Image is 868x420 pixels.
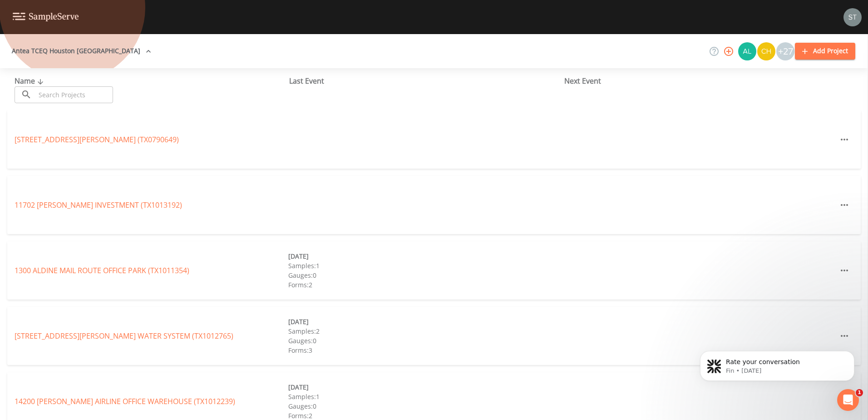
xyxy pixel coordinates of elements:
div: [DATE] [288,251,562,261]
iframe: Intercom notifications message [686,332,868,395]
span: 1 [856,389,863,396]
div: Gauges: 0 [288,336,562,345]
a: 11702 [PERSON_NAME] INVESTMENT (TX1013192) [15,200,182,210]
div: Last Event [289,75,564,86]
div: Gauges: 0 [288,270,562,280]
div: Samples: 1 [288,261,562,270]
a: [STREET_ADDRESS][PERSON_NAME] (TX0790649) [15,135,179,145]
div: [DATE] [288,317,562,326]
div: Forms: 3 [288,345,562,355]
img: logo [13,13,79,21]
div: Alaina Hahn [738,42,757,60]
input: Search Projects [35,86,113,103]
span: Name [15,76,46,86]
div: Samples: 2 [288,326,562,336]
div: +27 [776,42,794,60]
a: 14200 [PERSON_NAME] AIRLINE OFFICE WAREHOUSE (TX1012239) [15,396,235,406]
iframe: Intercom live chat [837,389,859,411]
img: c74b8b8b1c7a9d34f67c5e0ca157ed15 [757,42,775,60]
div: Samples: 1 [288,392,562,401]
div: [DATE] [288,382,562,392]
div: Charles Medina [757,42,776,60]
div: Next Event [564,75,839,86]
img: 30a13df2a12044f58df5f6b7fda61338 [738,42,756,60]
button: Antea TCEQ Houston [GEOGRAPHIC_DATA] [8,43,155,60]
a: 1300 ALDINE MAIL ROUTE OFFICE PARK (TX1011354) [15,265,189,275]
div: Gauges: 0 [288,401,562,411]
button: Add Project [795,43,855,60]
img: 8315ae1e0460c39f28dd315f8b59d613 [843,8,862,26]
a: [STREET_ADDRESS][PERSON_NAME] WATER SYSTEM (TX1012765) [15,331,233,341]
div: Forms: 2 [288,280,562,290]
